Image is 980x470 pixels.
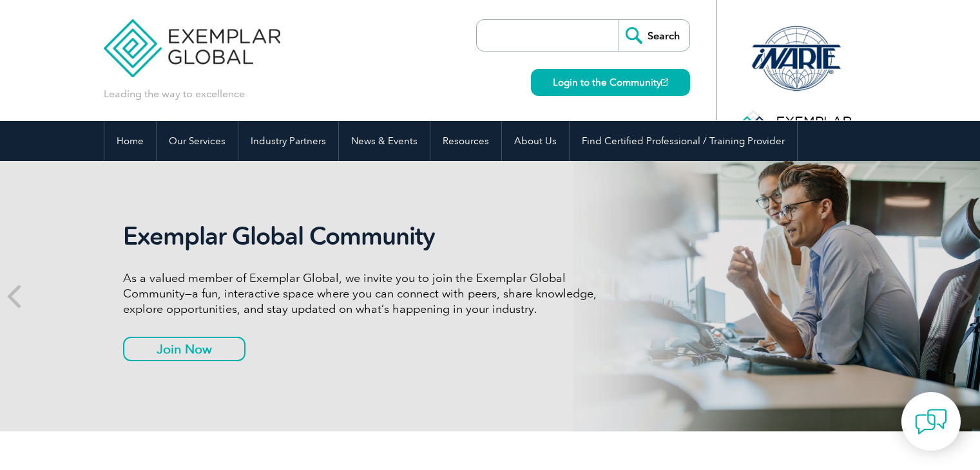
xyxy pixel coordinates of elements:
a: Our Services [157,121,238,161]
p: As a valued member of Exemplar Global, we invite you to join the Exemplar Global Community—a fun,... [123,270,606,317]
p: Leading the way to excellence [104,87,245,101]
h2: Exemplar Global Community [123,221,606,251]
input: Search [619,20,689,51]
a: Industry Partners [238,121,338,161]
a: Home [104,121,156,161]
a: News & Events [339,121,430,161]
a: Join Now [123,337,245,361]
a: Find Certified Professional / Training Provider [570,121,797,161]
img: open_square.png [661,79,668,86]
a: Login to the Community [531,69,690,96]
a: About Us [502,121,569,161]
img: contact-chat.png [915,406,947,438]
a: Resources [430,121,501,161]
